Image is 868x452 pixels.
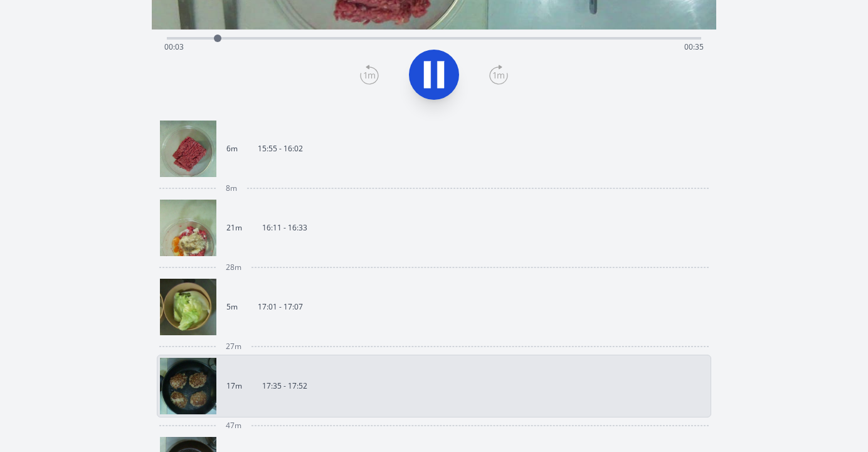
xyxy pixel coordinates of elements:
[262,381,307,391] p: 17:35 - 17:52
[262,223,307,233] p: 16:11 - 16:33
[160,358,216,414] img: 250927083545_thumb.jpeg
[160,121,216,177] img: 250927065636_thumb.jpeg
[164,41,184,52] span: 00:03
[226,183,237,193] span: 8m
[226,302,238,312] p: 5m
[226,421,241,431] span: 47m
[258,144,303,154] p: 15:55 - 16:02
[226,381,242,391] p: 17m
[226,262,241,272] span: 28m
[258,302,303,312] p: 17:01 - 17:07
[226,144,238,154] p: 6m
[226,342,241,352] span: 27m
[226,223,242,233] p: 21m
[160,200,216,256] img: 250927071203_thumb.jpeg
[684,41,704,52] span: 00:35
[160,279,216,335] img: 250927080220_thumb.jpeg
